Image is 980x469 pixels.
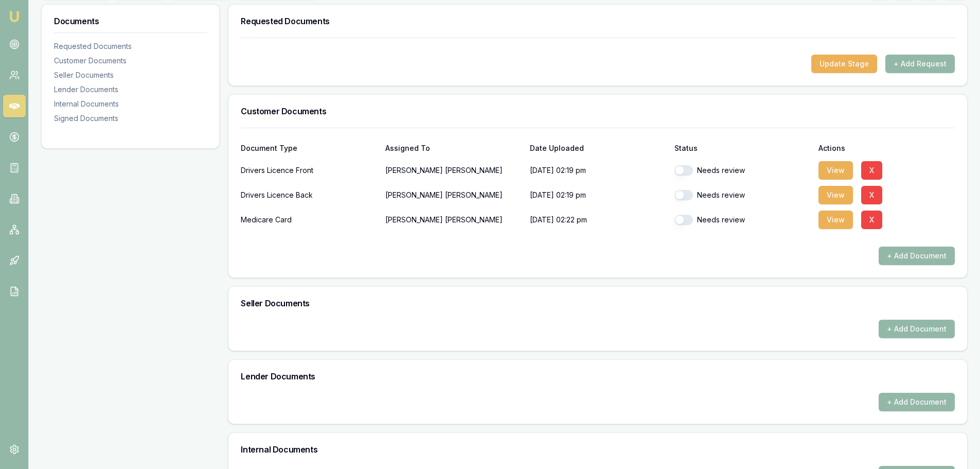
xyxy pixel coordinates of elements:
[54,41,207,51] div: Requested Documents
[385,160,522,181] p: [PERSON_NAME] [PERSON_NAME]
[385,145,522,152] div: Assigned To
[241,145,377,152] div: Document Type
[530,145,666,152] div: Date Uploaded
[811,55,877,73] button: Update Stage
[861,186,882,204] button: X
[818,161,853,180] button: View
[241,17,955,25] h3: Requested Documents
[530,185,666,205] p: [DATE] 02:19 pm
[54,56,207,66] div: Customer Documents
[674,165,811,176] div: Needs review
[818,145,955,152] div: Actions
[385,210,522,230] p: [PERSON_NAME] [PERSON_NAME]
[879,393,955,411] button: + Add Document
[54,70,207,80] div: Seller Documents
[241,107,955,115] h3: Customer Documents
[818,186,853,204] button: View
[241,372,955,380] h3: Lender Documents
[241,160,377,181] div: Drivers Licence Front
[54,17,207,25] h3: Documents
[241,185,377,205] div: Drivers Licence Back
[8,10,21,23] img: emu-icon-u.png
[54,113,207,124] div: Signed Documents
[241,445,955,454] h3: Internal Documents
[879,320,955,338] button: + Add Document
[54,99,207,109] div: Internal Documents
[861,211,882,229] button: X
[385,185,522,205] p: [PERSON_NAME] [PERSON_NAME]
[241,210,377,230] div: Medicare Card
[530,210,666,230] p: [DATE] 02:22 pm
[674,190,811,200] div: Needs review
[879,247,955,265] button: + Add Document
[674,145,811,152] div: Status
[818,211,853,229] button: View
[885,55,955,73] button: + Add Request
[54,84,207,95] div: Lender Documents
[530,160,666,181] p: [DATE] 02:19 pm
[241,299,955,307] h3: Seller Documents
[674,215,811,225] div: Needs review
[861,161,882,180] button: X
